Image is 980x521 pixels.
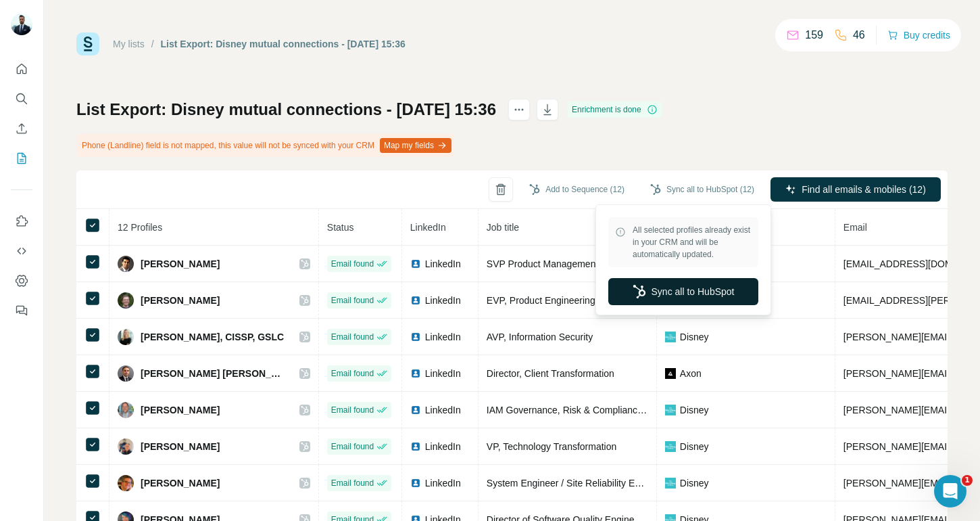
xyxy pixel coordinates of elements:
span: All selected profiles already exist in your CRM and will be automatically updated. [633,224,752,260]
img: LinkedIn logo [410,368,421,379]
a: My lists [113,39,145,49]
button: Sync all to HubSpot [608,278,758,305]
span: Director, Client Transformation [487,368,614,379]
img: company-logo [665,332,676,342]
span: LinkedIn [425,330,461,344]
span: Email found [331,258,374,270]
p: 159 [805,27,823,43]
div: List Export: Disney mutual connections - [DATE] 15:36 [161,37,406,51]
img: Avatar [118,402,134,418]
span: Find all emails & mobiles (12) [802,183,926,196]
img: Avatar [118,438,134,455]
img: Avatar [118,329,134,345]
span: [PERSON_NAME] [141,476,220,490]
span: VP, Technology Transformation [487,441,617,452]
button: Feedback [11,298,32,323]
span: LinkedIn [425,294,461,307]
span: Job title [487,222,519,233]
span: Email found [331,440,374,453]
span: Disney [680,403,709,417]
span: IAM Governance, Risk & Compliance Leader [487,405,675,415]
img: LinkedIn logo [410,258,421,269]
button: Sync all to HubSpot (12) [641,179,764,200]
img: Avatar [118,365,134,382]
img: Avatar [118,256,134,272]
img: Avatar [118,292,134,309]
span: Email found [331,477,374,489]
img: company-logo [665,478,676,489]
span: Email found [331,294,374,307]
div: Phone (Landline) field is not mapped, this value will not be synced with your CRM [76,134,454,157]
span: [PERSON_NAME] [141,440,220,453]
span: System Engineer / Site Reliability Engineer [487,478,666,489]
span: Axon [680,367,702,380]
button: Buy credits [887,26,950,45]
img: LinkedIn logo [410,441,421,452]
img: Surfe Logo [76,32,99,55]
button: Dashboard [11,269,32,293]
span: LinkedIn [425,440,461,453]
span: Disney [680,476,709,490]
span: 1 [962,475,973,486]
span: LinkedIn [425,257,461,271]
img: LinkedIn logo [410,405,421,415]
img: Avatar [118,475,134,491]
span: Email found [331,404,374,416]
span: Email [843,222,867,233]
span: Disney [680,440,709,453]
span: LinkedIn [425,476,461,490]
button: Search [11,87,32,111]
span: [PERSON_NAME] [PERSON_NAME] [141,367,286,380]
span: LinkedIn [410,222,446,233]
img: Avatar [11,14,32,35]
img: company-logo [665,368,676,379]
span: Status [327,222,354,233]
span: LinkedIn [425,367,461,380]
li: / [151,37,154,51]
div: Enrichment is done [568,101,662,118]
button: Use Surfe API [11,239,32,263]
span: SVP Product Management & Engineering [487,258,660,269]
img: company-logo [665,405,676,415]
button: Add to Sequence (12) [520,179,634,200]
img: LinkedIn logo [410,332,421,342]
span: Email found [331,331,374,343]
button: Map my fields [380,138,451,153]
button: Use Surfe on LinkedIn [11,209,32,233]
span: [PERSON_NAME] [141,294,220,307]
button: My lists [11,146,32,171]
iframe: Intercom live chat [934,475,966,507]
span: Disney [680,330,709,344]
button: Enrich CSV [11,116,32,141]
img: LinkedIn logo [410,295,421,306]
p: 46 [853,27,865,43]
span: LinkedIn [425,403,461,417]
img: company-logo [665,441,676,452]
button: Quick start [11,57,32,81]
h1: List Export: Disney mutual connections - [DATE] 15:36 [76,99,496,120]
span: Email found [331,367,374,380]
span: [PERSON_NAME] [141,257,220,271]
span: [PERSON_NAME], CISSP, GSLC [141,330,284,344]
button: actions [508,99,530,120]
span: AVP, Information Security [487,332,593,342]
button: Find all emails & mobiles (12) [770,177,941,202]
span: [PERSON_NAME] [141,403,220,417]
span: 12 Profiles [118,222,162,233]
img: LinkedIn logo [410,478,421,489]
span: EVP, Product Engineering [487,295,595,306]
